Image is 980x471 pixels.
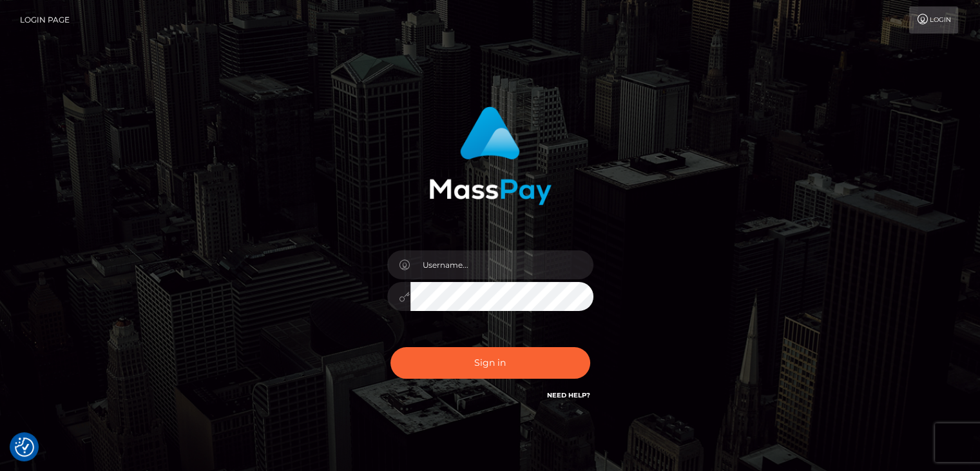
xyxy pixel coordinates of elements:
button: Sign in [390,347,590,379]
button: Consent Preferences [15,437,34,457]
a: Login Page [20,6,70,34]
a: Need Help? [547,391,590,399]
img: MassPay Login [429,106,552,205]
img: Revisit consent button [15,437,34,457]
input: Username... [410,250,593,279]
a: Login [909,6,958,34]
